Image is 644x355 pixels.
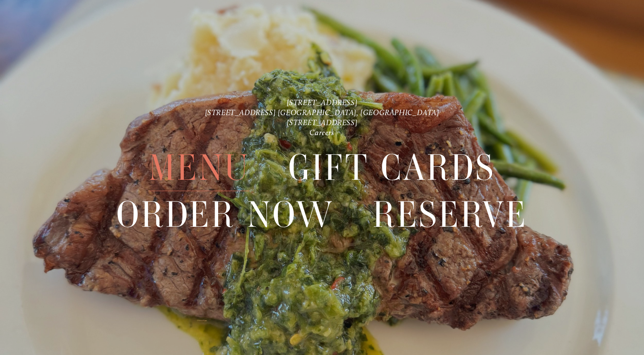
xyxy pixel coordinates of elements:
[309,128,334,137] a: Careers
[149,144,249,191] a: Menu
[287,118,358,127] a: [STREET_ADDRESS]
[205,108,439,117] a: [STREET_ADDRESS] [GEOGRAPHIC_DATA], [GEOGRAPHIC_DATA]
[116,191,334,238] span: Order Now
[373,191,528,238] span: Reserve
[116,191,334,238] a: Order Now
[288,144,495,191] a: Gift Cards
[373,191,528,238] a: Reserve
[287,98,358,107] a: [STREET_ADDRESS]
